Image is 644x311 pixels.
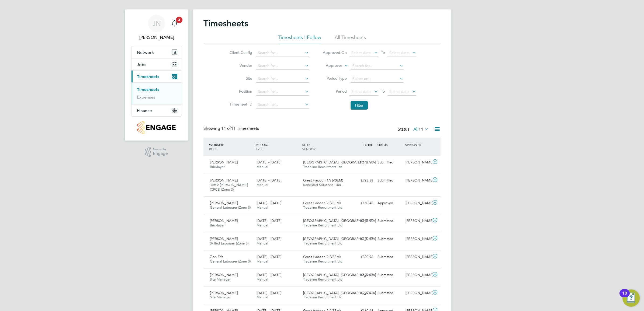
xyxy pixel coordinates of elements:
button: Jobs [131,58,182,70]
div: £160.48 [347,199,375,208]
span: Tradeline Recruitment Ltd [303,259,342,264]
span: Traffic [PERSON_NAME] (CPCS) (Zone 3) [210,183,248,192]
span: To [379,49,386,56]
span: Finance [137,108,152,113]
span: / [223,142,224,147]
a: Powered byEngage [145,147,168,157]
span: Bricklayer [210,165,224,169]
span: [DATE] - [DATE] [257,178,281,183]
div: WORKER [208,140,254,154]
span: [GEOGRAPHIC_DATA], [GEOGRAPHIC_DATA] [303,160,376,165]
input: Search for... [351,62,404,70]
span: Tradeline Recruitment Ltd [303,295,342,299]
span: [PERSON_NAME] [210,236,238,241]
div: Submitted [375,271,403,279]
span: Manual [257,205,268,210]
button: Network [131,46,182,58]
span: General Labourer (Zone 3) [210,259,251,264]
a: 3 [169,15,180,32]
span: [PERSON_NAME] [210,218,238,223]
span: [DATE] - [DATE] [257,254,281,259]
span: Tradeline Recruitment Ltd [303,223,342,228]
div: [PERSON_NAME] [403,289,431,298]
span: [DATE] - [DATE] [257,201,281,205]
img: countryside-properties-logo-retina.png [137,121,175,134]
span: Manual [257,165,268,169]
span: Site Manager [210,295,231,299]
label: Site [228,76,252,81]
input: Search for... [256,75,309,83]
li: All Timesheets [335,34,366,44]
button: Open Resource Center, 10 new notifications [622,289,640,307]
span: Tradeline Recruitment Ltd [303,165,342,169]
a: Expenses [137,95,155,100]
nav: Main navigation [125,9,188,141]
span: Great Haddon 2 (VSEM) [303,254,341,259]
div: [PERSON_NAME] [403,176,431,185]
div: Showing [203,126,260,131]
div: [PERSON_NAME] [403,158,431,167]
span: TOTAL [363,142,373,147]
span: [DATE] - [DATE] [257,160,281,165]
span: Select date [351,50,371,55]
label: Approved On [323,50,347,55]
span: Manual [257,241,268,246]
span: Tradeline Recruitment Ltd [303,205,342,210]
div: [PERSON_NAME] [403,235,431,243]
span: Jobs [137,62,146,67]
span: / [267,142,268,147]
span: Bricklayer [210,223,224,228]
label: Period [323,89,347,94]
div: Timesheets [131,82,182,104]
span: Network [137,50,154,55]
span: [DATE] - [DATE] [257,272,281,277]
div: Submitted [375,216,403,225]
span: Zion Fife [210,254,223,259]
input: Search for... [256,49,309,57]
span: [PERSON_NAME] [210,291,238,295]
span: Timesheets [137,74,159,79]
span: [PERSON_NAME] [210,160,238,165]
button: Timesheets [131,71,182,82]
span: [GEOGRAPHIC_DATA], [GEOGRAPHIC_DATA] [303,272,376,277]
span: Powered by [153,147,168,152]
span: Manual [257,259,268,264]
div: Submitted [375,235,403,243]
div: STATUS [375,140,403,149]
div: Submitted [375,158,403,167]
span: 3 [176,17,182,23]
span: Site Manager [210,277,231,282]
div: [PERSON_NAME] [403,271,431,279]
span: Randstad Solutions Limi… [303,183,344,187]
span: To [379,88,386,95]
a: JN[PERSON_NAME] [131,15,182,41]
div: [PERSON_NAME] [403,216,431,225]
div: £170.85 [347,235,375,243]
span: JN [153,20,161,27]
a: Go to home page [131,121,182,134]
span: Tradeline Recruitment Ltd [303,277,342,282]
input: Search for... [256,101,309,109]
span: Great Haddon 1A (VSEM) [303,178,343,183]
input: Select one [351,75,404,83]
span: [DATE] - [DATE] [257,218,281,223]
span: [GEOGRAPHIC_DATA], [GEOGRAPHIC_DATA] [303,236,376,241]
div: APPROVER [403,140,431,149]
div: Submitted [375,176,403,185]
div: £918.00 [347,216,375,225]
div: £320.96 [347,253,375,261]
div: [PERSON_NAME] [403,253,431,261]
div: Submitted [375,289,403,298]
div: £1,147.50 [347,158,375,167]
span: Tradeline Recruitment Ltd [303,241,342,246]
div: [PERSON_NAME] [403,199,431,208]
label: All [413,127,429,132]
span: [PERSON_NAME] [210,272,238,277]
label: Timesheet ID [228,102,252,107]
span: VENDOR [302,147,316,151]
li: Timesheets I Follow [278,34,321,44]
span: Manual [257,223,268,228]
label: Client Config [228,50,252,55]
div: £599.25 [347,271,375,279]
span: Select date [351,89,371,94]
